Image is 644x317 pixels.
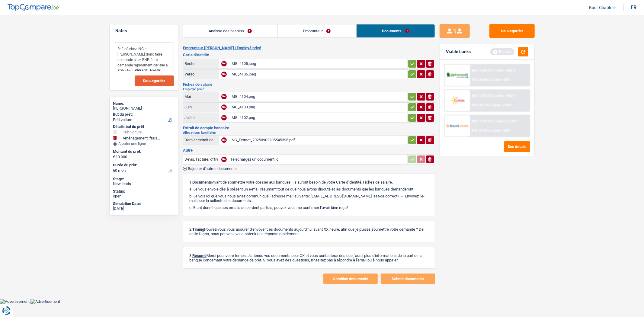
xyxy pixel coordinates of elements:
[113,124,175,129] div: Détails but du prêt
[221,72,227,77] div: NA
[183,126,435,130] h3: Extrait de compte bancaire
[184,138,218,142] div: Dernier extrait de compte pour vos allocations familiales
[589,5,611,10] span: Badr Chabli
[183,131,435,134] h2: Allocations familiales
[490,48,514,55] div: Refresh
[490,78,492,82] span: /
[493,69,495,72] span: /
[446,120,469,131] img: Record Credits
[492,78,510,82] span: Limit: <50%
[495,69,515,72] span: Limit: >850 €
[490,103,492,107] span: /
[446,49,471,54] div: Viable banks
[113,201,175,206] div: Simulation Date:
[472,129,489,133] span: DTI: 37.24%
[230,70,406,79] div: IMG_4106.jpeg
[189,227,429,236] p: 2. Pouvez-vous vous assurer d'envoyer ces documents aujourd'hui avant XX heure, afin que je puiss...
[113,149,173,154] label: Montant du prêt:
[221,115,227,120] div: NA
[113,142,175,146] div: Ajouter une ligne
[113,206,175,211] div: [DATE]
[189,187,429,191] p: a. Je vous envoie dès à présent un e-mail résumant tout ce que nous avons discuté et les doc...
[221,94,227,99] div: NA
[495,94,515,98] span: Limit: >800 €
[113,106,175,111] div: [PERSON_NAME]
[584,3,616,13] a: Badr Chabli
[446,72,469,79] img: AlphaCredit
[221,137,227,143] div: NA
[278,24,356,37] a: Emprunteur
[493,94,495,98] span: /
[230,103,406,112] div: IMG_4103.png
[472,103,489,107] span: DTI: 36.71%
[188,167,237,171] span: Rajouter d'autres documents
[192,180,212,184] span: Documents
[446,95,469,106] img: Cofidis
[113,181,175,186] div: New leads
[189,253,429,262] p: 3. Merci pour votre temps. J'attends vos documents pour XX et vous contacterai dès que j'aurai p...
[143,79,165,83] span: Sauvegarder
[230,113,406,122] div: IMG_4102.png
[30,299,60,304] img: Advertisement
[492,129,510,133] span: Limit: <60%
[189,205,429,210] p: c. Etant donné que ces emails se perdent parfois, pouvez-vous me confirmer l’avoir bien reçu?
[184,105,218,109] div: Juin
[183,82,435,86] h3: Fiches de salaire
[189,180,429,184] p: 1. Avant de soumettre votre dossier aux banques, ils auront besoin de votre Carte d'identité, Fic...
[323,274,378,284] button: Combine documents
[472,119,492,123] span: NAI: 1 518,4 €
[183,148,435,152] h3: Autre
[381,274,435,284] button: Submit documents
[472,69,492,72] span: NAI: 1 446,5 €
[113,194,175,199] div: open
[116,28,172,34] h5: Notes
[183,88,435,91] h2: Employé privé
[472,78,489,82] span: DTI: 38.46%
[113,101,175,106] div: Name:
[221,157,227,162] div: NA
[489,24,535,38] button: Sauvegarder
[472,94,492,98] span: NAI: 1 557,5 €
[189,194,429,203] p: b. Je vois ici que vous nous aviez communiqué l’adresse mail suivante: [EMAIL_ADDRESS][DOMAIN_NA...
[113,155,115,159] span: €
[495,119,518,123] span: Limit: >1.133 €
[192,227,204,232] span: Timing
[113,112,173,117] label: But du prêt:
[221,61,227,66] div: NA
[113,189,175,194] div: Status:
[183,24,277,37] a: Analyse des besoins
[184,115,218,120] div: Juillet
[221,104,227,110] div: NA
[493,119,495,123] span: /
[192,253,207,258] span: Résumé
[184,72,218,76] div: Verso
[492,103,512,107] span: Limit: <100%
[113,177,175,181] div: Stage:
[183,46,435,50] h2: Emprunteur [PERSON_NAME] | Employé privé
[490,129,492,133] span: /
[135,75,174,86] button: Sauvegarder
[113,163,173,168] label: Durée du prêt:
[230,92,406,101] div: IMG_4104.png
[230,59,406,68] div: IMG_4105.jpeg
[183,167,237,171] button: Rajouter d'autres documents
[184,94,218,99] div: Mai
[631,5,636,10] div: fr
[8,4,59,11] img: TopCompare Logo
[183,53,435,57] h3: Carte d'identité
[230,136,406,145] div: ING_Extract_20250902205545396.pdf
[504,141,530,152] button: See details
[357,24,435,37] a: Documents
[184,61,218,66] div: Recto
